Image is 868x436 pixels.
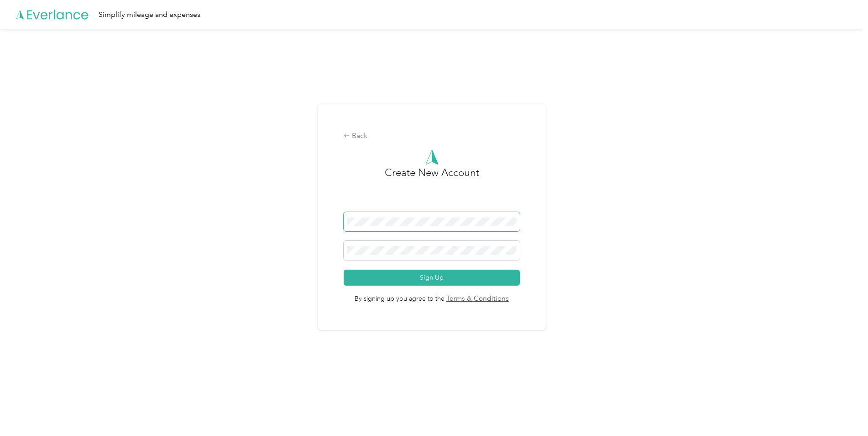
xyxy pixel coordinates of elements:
a: Terms & Conditions [444,294,509,304]
span: By signing up you agree to the [344,286,520,304]
div: Back [344,131,520,142]
iframe: Everlance-gr Chat Button Frame [817,385,868,436]
button: Sign Up [344,270,520,286]
div: Simplify mileage and expenses [99,9,200,21]
h3: Create New Account [385,165,479,212]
